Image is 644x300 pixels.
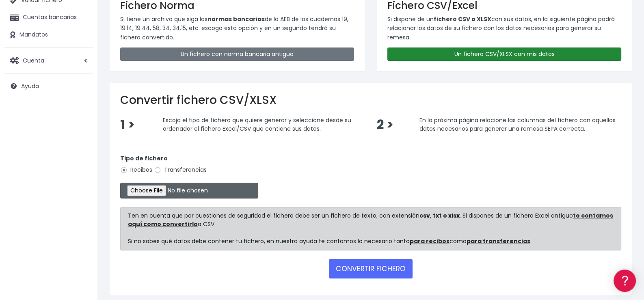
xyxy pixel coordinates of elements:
[128,212,613,228] a: te contamos aquí como convertirlo
[8,90,154,97] div: Convertir ficheros
[8,140,154,153] a: Perfiles de empresas
[8,161,154,169] div: Facturación
[8,103,154,115] a: Formatos
[120,166,152,174] label: Recibos
[120,47,354,61] a: Un fichero con norma bancaria antiguo
[8,115,154,128] a: Problemas habituales
[377,116,393,134] span: 2 >
[419,116,616,133] span: En la próxima página relacione las columnas del fichero con aquellos datos necesarios para genera...
[8,56,154,64] div: Información general
[8,69,154,82] a: Información general
[387,47,621,61] a: Un fichero CSV/XLSX con mis datos
[8,128,154,140] a: Videotutoriales
[120,207,621,250] div: Ten en cuenta que por cuestiones de seguridad el fichero debe ser un fichero de texto, con extens...
[329,259,413,278] button: CONVERTIR FICHERO
[8,217,154,231] button: Contáctanos
[154,166,207,174] label: Transferencias
[207,15,265,23] strong: normas bancarias
[120,116,135,134] span: 1 >
[4,26,93,43] a: Mandatos
[434,15,491,23] strong: fichero CSV o XLSX
[163,116,351,133] span: Escoja el tipo de fichero que quiere generar y seleccione desde su ordenador el fichero Excel/CSV...
[8,207,154,220] a: API
[120,15,354,42] p: Si tiene un archivo que siga las de la AEB de los cuadernos 19, 19.14, 19.44, 58, 34, 34.15, etc....
[21,82,39,90] span: Ayuda
[120,154,168,162] strong: Tipo de fichero
[387,15,621,42] p: Si dispone de un con sus datos, en la siguiente página podrá relacionar los datos de su fichero c...
[120,93,621,107] h2: Convertir fichero CSV/XLSX
[410,237,450,245] a: para recibos
[8,174,154,187] a: General
[419,212,460,220] strong: csv, txt o xlsx
[23,56,44,64] span: Cuenta
[4,78,93,95] a: Ayuda
[112,234,156,242] a: POWERED BY ENCHANT
[467,237,530,245] a: para transferencias
[4,52,93,69] a: Cuenta
[8,195,154,203] div: Programadores
[4,9,93,26] a: Cuentas bancarias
